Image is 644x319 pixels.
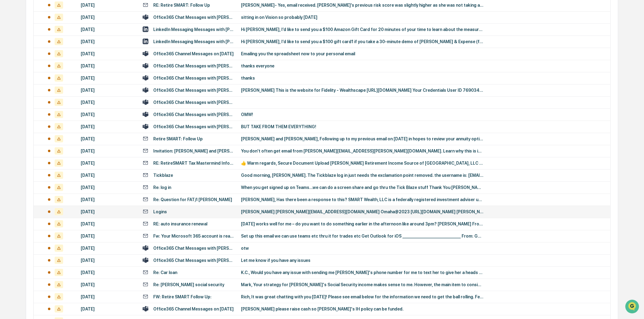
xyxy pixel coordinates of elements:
[241,234,484,238] div: Set up this email we can use teams etc thru it for trades etc Get Outlook for iOS _______________...
[43,103,73,108] a: Powered byPylon
[6,89,11,94] div: 🔎
[81,76,135,81] div: [DATE]
[241,197,484,202] div: [PERSON_NAME], Has there been a response to this? SMART Wealth, LLC is a federally registered inv...
[60,103,73,108] span: Pylon
[241,51,484,56] div: Emailing you the spreadsheet now to your personal email
[153,234,234,238] div: Fw: Your Microsoft 365 account is ready.
[241,294,484,299] div: Rich, It was great chatting with you [DATE]! Please see email below for the information we need t...
[153,209,167,214] div: Logins
[6,13,110,22] p: How can we help?
[81,185,135,190] div: [DATE]
[103,48,110,56] button: Start new chat
[81,258,135,263] div: [DATE]
[6,77,11,82] div: 🖐️
[241,282,484,287] div: Mark, Your strategy for [PERSON_NAME]'s Social Security income makes sense to me. However, the ma...
[153,112,234,117] div: Office365 Chat Messages with [PERSON_NAME], [PERSON_NAME] on [DATE]
[81,100,135,105] div: [DATE]
[16,28,100,34] input: Clear
[81,124,135,129] div: [DATE]
[153,294,212,299] div: FW: Retire SMART Follow Up:
[81,173,135,178] div: [DATE]
[153,221,207,226] div: RE: auto insurance renewal
[81,161,135,166] div: [DATE]
[153,307,234,311] div: Office365 Channel Messages on [DATE]
[625,299,641,315] iframe: Open customer support
[81,221,135,226] div: [DATE]
[153,124,234,129] div: Office365 Chat Messages with [PERSON_NAME], [PERSON_NAME] on [DATE]
[81,88,135,93] div: [DATE]
[153,136,203,141] div: Retire SMART: Follow Up
[81,136,135,141] div: [DATE]
[153,39,234,44] div: LinkedIn Messaging Messages with [PERSON_NAME], [PERSON_NAME]
[241,15,484,20] div: sitting in on Vision so probably [DATE]
[241,88,484,93] div: [PERSON_NAME] This is the website for Fidelity - Wealthscape [URL][DOMAIN_NAME] Your Credentials ...
[241,209,484,214] div: [PERSON_NAME] [PERSON_NAME][EMAIL_ADDRESS][DOMAIN_NAME] Omaha@2023 [URL][DOMAIN_NAME] [PERSON_NAM...
[81,246,135,251] div: [DATE]
[81,112,135,117] div: [DATE]
[241,3,484,8] div: [PERSON_NAME]- Yes, email received. [PERSON_NAME]’s previous risk score was slightly higher as sh...
[153,51,234,56] div: Office365 Channel Messages on [DATE]
[241,185,484,190] div: When you get signed up on Teams...we can do a screen share and go thru the Tick Blaze stuff Thank...
[81,27,135,32] div: [DATE]
[44,77,49,82] div: 🗄️
[81,209,135,214] div: [DATE]
[81,197,135,202] div: [DATE]
[153,185,171,190] div: Re: log in
[241,136,484,141] div: [PERSON_NAME] and [PERSON_NAME], Following up to my previous email on [DATE] in hopes to review y...
[241,246,484,251] div: otw
[153,161,234,166] div: RE: RetireSMART Tax Mastermind Information
[153,270,177,275] div: Re: Car loan
[4,74,42,85] a: 🖐️Preclearance
[153,246,234,251] div: Office365 Chat Messages with [PERSON_NAME], [PERSON_NAME] on [DATE]
[241,112,484,117] div: OMW!
[21,53,77,57] div: We're available if you need us!
[241,124,484,129] div: BUT TAKE FROM THEM EVERYTHING!
[153,15,234,20] div: Office365 Chat Messages with [PERSON_NAME], [PERSON_NAME], [PERSON_NAME] on [DATE]
[153,63,234,68] div: Office365 Chat Messages with [PERSON_NAME], [PERSON_NAME], [PERSON_NAME], [PERSON_NAME], [PERSON_...
[241,270,484,275] div: K.C., Would you have any issue with sending me [PERSON_NAME]'s phone number for me to text her to...
[241,161,484,166] div: 👍 Warm regards, Secure Document Upload [PERSON_NAME] Retirement Income Source of [GEOGRAPHIC_DATA...
[153,258,234,263] div: Office365 Chat Messages with [PERSON_NAME], [PERSON_NAME] on [DATE]
[50,77,75,83] span: Attestations
[12,77,39,83] span: Preclearance
[241,173,484,178] div: Good morning, [PERSON_NAME]. The Tickblaze log in just needs the exclamation point removed. the u...
[153,76,234,81] div: Office365 Chat Messages with [PERSON_NAME], [PERSON_NAME] on [DATE]
[81,270,135,275] div: [DATE]
[81,282,135,287] div: [DATE]
[81,63,135,68] div: [DATE]
[241,63,484,68] div: thanks everyone
[153,282,224,287] div: Re: [PERSON_NAME] social security
[81,51,135,56] div: [DATE]
[153,3,210,8] div: RE: Retire SMART: Follow Up
[241,307,484,311] div: [PERSON_NAME] please raise cash so [PERSON_NAME]'s IH policy can be funded.
[21,46,100,53] div: Start new chat
[241,149,484,153] div: You don't often get email from [PERSON_NAME][EMAIL_ADDRESS][PERSON_NAME][DOMAIN_NAME]. Learn why ...
[153,88,234,93] div: Office365 Chat Messages with [PERSON_NAME], [PERSON_NAME] on [DATE]
[153,197,232,202] div: Re: Question for FAT/I [PERSON_NAME]
[42,74,78,85] a: 🗄️Attestations
[81,234,135,238] div: [DATE]
[241,39,484,44] div: Hi [PERSON_NAME], I’d like to send you a $100 gift card1 if you take a 30-minute demo of [PERSON_...
[4,86,41,97] a: 🔎Data Lookup
[81,294,135,299] div: [DATE]
[81,39,135,44] div: [DATE]
[12,88,38,94] span: Data Lookup
[153,27,234,32] div: LinkedIn Messaging Messages with [PERSON_NAME], CPA, [PERSON_NAME]
[6,46,17,57] img: 1746055101610-c473b297-6a78-478c-a979-82029cc54cd1
[241,221,484,226] div: [DATE] works well for me – do you want to do something earlier in the afternoon like around 3pm? ...
[153,149,234,153] div: Invitation: [PERSON_NAME] and [PERSON_NAME] @ [DATE] 2pm - 2:30pm (CDT) ([PERSON_NAME][EMAIL_ADDR...
[81,149,135,153] div: [DATE]
[241,76,484,81] div: thanks
[241,27,484,32] div: Hi [PERSON_NAME], I’d like to send you a $100 Amazon Gift Card for 20 minutes of your time to lea...
[241,258,484,263] div: Let me know if you have any issues
[81,15,135,20] div: [DATE]
[153,173,173,178] div: Tickblaze
[81,307,135,311] div: [DATE]
[81,3,135,8] div: [DATE]
[153,100,234,105] div: Office365 Chat Messages with [PERSON_NAME], [PERSON_NAME] on [DATE]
